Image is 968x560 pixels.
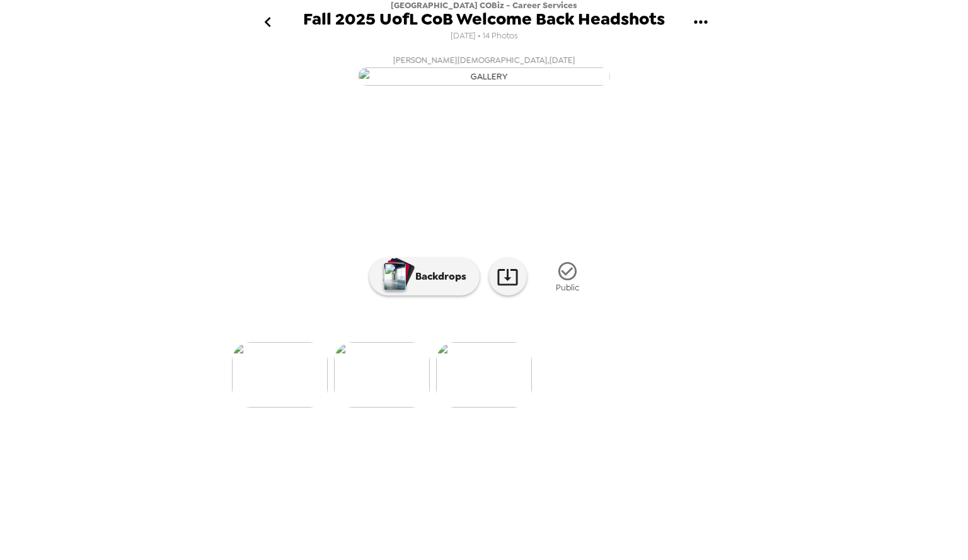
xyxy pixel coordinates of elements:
button: gallery menu [680,2,721,43]
button: Backdrops [369,258,480,295]
img: gallery [436,342,532,408]
img: gallery [334,342,430,408]
button: Public [536,253,599,300]
img: gallery [232,342,328,408]
button: [PERSON_NAME][DEMOGRAPHIC_DATA],[DATE] [232,49,736,89]
span: [PERSON_NAME][DEMOGRAPHIC_DATA] , [DATE] [393,53,575,67]
span: [DATE] • 14 Photos [451,28,518,45]
button: go back [247,2,288,43]
span: Public [556,282,579,293]
img: gallery [358,67,610,86]
span: Fall 2025 UofL CoB Welcome Back Headshots [303,11,665,28]
p: Backdrops [409,269,466,284]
